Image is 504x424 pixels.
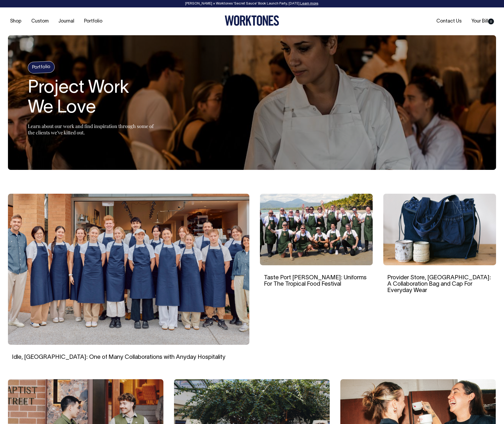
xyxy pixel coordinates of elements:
a: Contact Us [434,17,464,26]
a: Custom [29,17,51,26]
img: Provider Store, Sydney: A Collaboration Bag and Cap For Everyday Wear [383,194,496,265]
span: 0 [488,19,494,24]
a: Portfolio [82,17,105,26]
h4: Portfolio [28,61,55,74]
a: Learn more [300,2,318,5]
a: Provider Store, [GEOGRAPHIC_DATA]: A Collaboration Bag and Cap For Everyday Wear [387,275,491,293]
a: Your Bill0 [469,17,496,26]
a: Taste Port [PERSON_NAME]: Uniforms For The Tropical Food Festival [264,275,367,287]
p: Learn about our work and find inspiration through some of the clients we’ve kitted out. [28,123,160,136]
img: Idle, Brisbane: One of Many Collaborations with Anyday Hospitality [8,194,249,345]
a: Journal [56,17,76,26]
div: [PERSON_NAME] × Worktones ‘Secret Sauce’ Book Launch Party, [DATE]. . [5,2,499,6]
img: Taste Port Douglas: Uniforms For The Tropical Food Festival [260,194,373,265]
a: Idle, [GEOGRAPHIC_DATA]: One of Many Collaborations with Anyday Hospitality [12,355,225,360]
h1: Project Work We Love [28,78,160,118]
a: Shop [8,17,24,26]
